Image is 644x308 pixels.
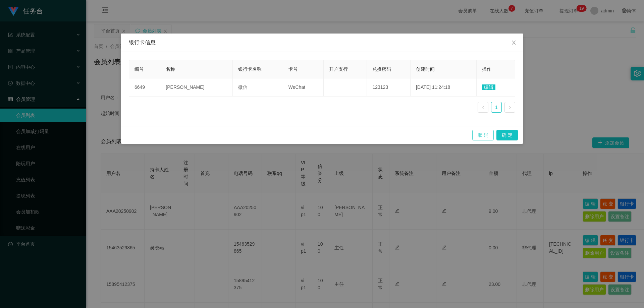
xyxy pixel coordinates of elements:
[166,66,175,72] span: 名称
[482,84,495,90] span: 编辑
[411,78,477,97] td: [DATE] 11:24:18
[135,66,144,72] span: 编号
[504,34,523,52] button: Close
[129,78,160,97] td: 6649
[481,106,485,110] i: 图标: left
[496,130,518,140] button: 确 定
[472,130,494,140] button: 取 消
[416,66,435,72] span: 创建时间
[504,102,515,113] li: 下一页
[372,84,388,90] span: 123123
[238,66,262,72] span: 银行卡名称
[329,66,348,72] span: 开户支行
[508,106,512,110] i: 图标: right
[372,66,391,72] span: 兑换密码
[491,102,502,113] li: 1
[288,66,298,72] span: 卡号
[511,40,517,45] i: 图标: close
[478,102,488,113] li: 上一页
[129,39,515,46] div: 银行卡信息
[238,84,248,90] span: 微信
[482,66,491,72] span: 操作
[288,84,305,90] span: WeChat
[166,84,204,90] span: [PERSON_NAME]
[491,102,501,112] a: 1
